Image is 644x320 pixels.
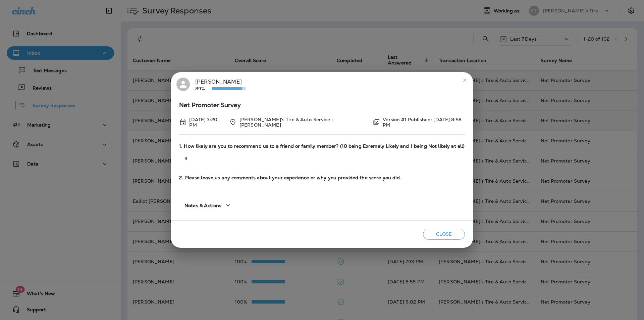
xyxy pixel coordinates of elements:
span: Net Promoter Survey [179,102,465,108]
span: 2. Please leave us any comments about your experience or why you provided the score you did. [179,175,465,181]
button: Notes & Actions [179,196,237,215]
div: [PERSON_NAME] [195,78,246,92]
span: 1. How likely are you to recommend us to a friend or family member? (10 being Exremely Likely and... [179,143,465,149]
p: 89% [195,86,212,91]
p: Version #1 Published: [DATE] 8:58 PM [383,117,465,128]
p: Oct 14, 2025 3:20 PM [189,117,224,128]
span: Notes & Actions [184,203,221,209]
p: 9 [179,156,465,161]
button: Close [423,229,465,240]
p: [PERSON_NAME]'s Tire & Auto Service | [PERSON_NAME] [239,117,367,128]
button: close [460,75,470,86]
